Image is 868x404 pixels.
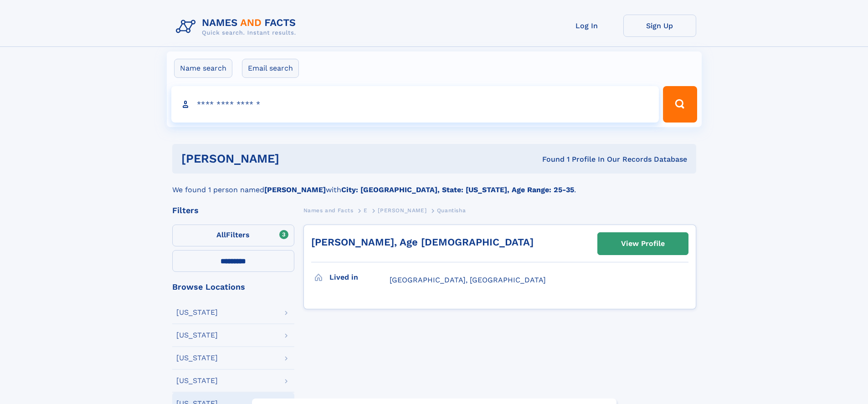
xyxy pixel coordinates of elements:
a: E [364,205,368,216]
div: Browse Locations [172,283,294,291]
div: We found 1 person named with . [172,174,696,195]
b: [PERSON_NAME] [264,185,326,194]
div: [US_STATE] [176,309,218,316]
span: [GEOGRAPHIC_DATA], [GEOGRAPHIC_DATA] [390,276,546,284]
span: E [364,207,368,214]
img: Logo Names and Facts [172,15,303,39]
label: Filters [172,225,294,246]
div: Filters [172,206,294,215]
span: [PERSON_NAME] [378,207,426,214]
h3: Lived in [329,270,390,285]
a: Sign Up [623,15,696,37]
a: View Profile [598,233,688,255]
h1: [PERSON_NAME] [181,153,411,164]
input: search input [171,86,659,123]
div: [US_STATE] [176,332,218,339]
label: Name search [174,59,232,78]
a: Log In [550,15,623,37]
div: View Profile [621,233,665,254]
b: City: [GEOGRAPHIC_DATA], State: [US_STATE], Age Range: 25-35 [341,185,574,194]
a: [PERSON_NAME] [378,205,426,216]
a: Names and Facts [303,205,354,216]
span: All [216,230,226,239]
a: [PERSON_NAME], Age [DEMOGRAPHIC_DATA] [311,236,534,248]
div: Found 1 Profile In Our Records Database [411,154,687,164]
label: Email search [242,59,299,78]
button: Search Button [663,86,697,123]
div: [US_STATE] [176,377,218,384]
span: Quantisha [437,207,466,214]
div: [US_STATE] [176,354,218,362]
